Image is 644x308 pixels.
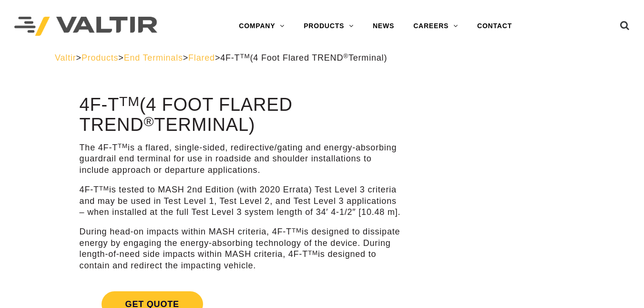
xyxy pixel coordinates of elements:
sup: TM [308,249,318,256]
a: Flared [188,53,215,63]
a: PRODUCTS [294,17,363,36]
sup: TM [99,185,109,192]
a: CAREERS [404,17,468,36]
h1: 4F-T (4 Foot Flared TREND Terminal) [80,95,404,135]
p: 4F-T is tested to MASH 2nd Edition (with 2020 Errata) Test Level 3 criteria and may be used in Te... [80,184,404,218]
sup: TM [292,227,302,234]
div: > > > > [55,53,589,64]
a: COMPANY [229,17,294,36]
span: 4F-T (4 Foot Flared TREND Terminal) [220,53,387,63]
sup: ® [343,53,348,60]
sup: TM [119,94,140,109]
p: The 4F-T is a flared, single-sided, redirective/gating and energy-absorbing guardrail end termina... [80,142,404,176]
sup: TM [118,142,128,149]
sup: TM [240,53,250,60]
a: CONTACT [468,17,521,36]
a: End Terminals [124,53,183,63]
a: NEWS [363,17,404,36]
img: Valtir [14,17,157,36]
a: Valtir [55,53,76,63]
sup: ® [143,114,154,129]
a: Products [82,53,118,63]
p: During head-on impacts within MASH criteria, 4F-T is designed to dissipate energy by engaging the... [80,226,404,271]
